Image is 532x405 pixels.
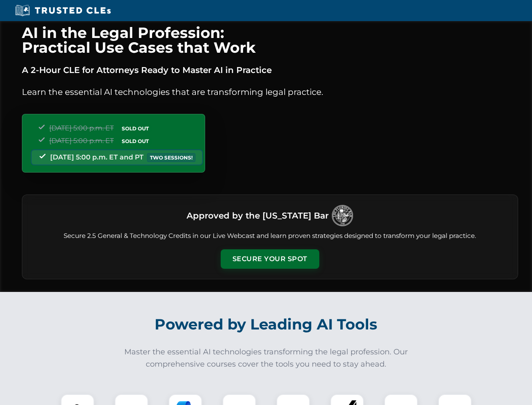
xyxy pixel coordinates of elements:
h2: Powered by Leading AI Tools [33,310,500,339]
span: [DATE] 5:00 p.m. ET [49,124,114,132]
span: SOLD OUT [119,137,152,146]
h3: Approved by the [US_STATE] Bar [187,208,329,223]
p: A 2-Hour CLE for Attorneys Ready to Master AI in Practice [22,63,518,77]
p: Master the essential AI technologies transforming the legal profession. Our comprehensive courses... [119,346,414,370]
h1: AI in the Legal Profession: Practical Use Cases that Work [22,25,518,55]
p: Secure 2.5 General & Technology Credits in our Live Webcast and learn proven strategies designed ... [32,231,508,241]
span: [DATE] 5:00 p.m. ET [49,137,114,145]
span: SOLD OUT [119,124,152,133]
img: Logo [332,205,353,226]
button: Secure Your Spot [221,249,319,269]
p: Learn the essential AI technologies that are transforming legal practice. [22,85,518,99]
img: Trusted CLEs [13,4,113,17]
